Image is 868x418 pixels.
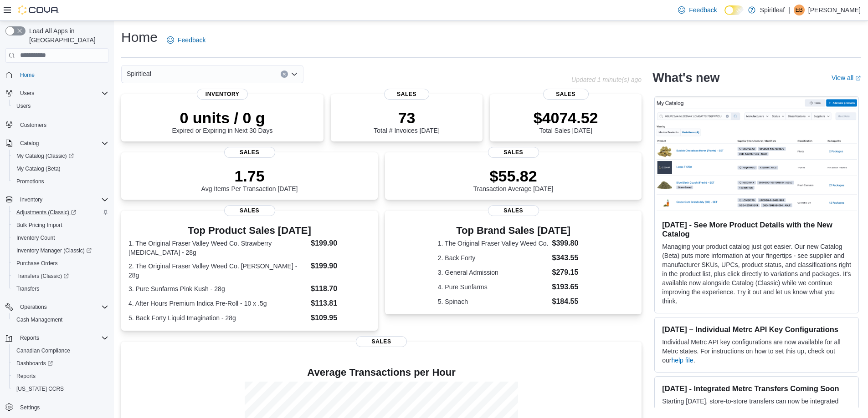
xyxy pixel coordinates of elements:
span: Customers [16,119,108,130]
p: 0 units / 0 g [172,109,273,127]
div: Total Sales [DATE] [534,109,598,134]
p: 73 [374,109,439,127]
button: Clear input [281,71,288,78]
div: Transaction Average [DATE] [473,167,554,192]
a: Dashboards [9,357,112,370]
a: Promotions [13,176,48,187]
span: Dashboards [16,360,53,367]
dd: $193.65 [552,282,589,292]
span: Customers [20,121,46,129]
button: Catalog [2,137,112,150]
p: Updated 1 minute(s) ago [571,76,642,83]
a: Cash Management [13,314,66,325]
span: Reports [16,373,36,380]
a: My Catalog (Beta) [13,163,64,174]
a: Settings [16,402,43,413]
dt: 4. After Hours Premium Indica Pre-Roll - 10 x .5g [128,299,307,308]
button: Operations [16,302,51,312]
h3: [DATE] - Integrated Metrc Transfers Coming Soon [662,384,851,393]
span: Load All Apps in [GEOGRAPHIC_DATA] [26,26,108,45]
span: Home [20,71,35,79]
h3: Top Product Sales [DATE] [128,225,370,236]
span: Reports [16,332,108,343]
span: [US_STATE] CCRS [16,385,64,393]
span: Canadian Compliance [13,345,108,356]
h4: Average Transactions per Hour [128,367,634,378]
div: Expired or Expiring in Next 30 Days [172,109,273,134]
a: Transfers [708,407,735,414]
input: Dark Mode [724,5,744,15]
span: Purchase Orders [13,258,108,269]
h3: [DATE] - See More Product Details with the New Catalog [662,220,851,238]
h3: [DATE] – Individual Metrc API Key Configurations [662,325,851,334]
button: [US_STATE] CCRS [9,383,112,395]
span: Transfers [13,283,108,294]
span: Promotions [16,178,44,185]
span: Inventory [20,196,42,203]
button: Users [16,88,38,99]
button: Users [9,100,112,112]
p: Individual Metrc API key configurations are now available for all Metrc states. For instructions ... [662,337,851,365]
span: Operations [20,303,47,311]
span: Adjustments (Classic) [16,209,76,216]
p: [PERSON_NAME] [808,5,861,15]
h1: Home [121,28,158,46]
span: Spiritleaf [127,68,151,79]
a: Inventory Manager (Classic) [9,244,112,257]
a: Adjustments (Classic) [9,206,112,219]
p: $55.82 [473,167,554,185]
span: Catalog [16,138,108,149]
span: My Catalog (Classic) [13,151,108,161]
span: Settings [16,402,108,413]
span: Settings [20,404,40,411]
a: Inventory Manager (Classic) [13,245,95,256]
dd: $199.90 [311,238,370,249]
span: My Catalog (Classic) [16,152,74,160]
a: Purchase Orders [13,258,62,269]
span: Sales [488,147,539,158]
a: Customers [16,120,50,131]
button: My Catalog (Beta) [9,162,112,175]
span: Adjustments (Classic) [13,207,108,218]
a: Bulk Pricing Import [13,220,66,231]
span: Inventory [197,89,248,100]
a: My Catalog (Classic) [13,151,77,161]
dt: 4. Pure Sunfarms [438,282,549,292]
dt: 3. General Admission [438,268,549,277]
a: Dashboards [13,358,56,369]
span: Purchase Orders [16,260,58,267]
span: Bulk Pricing Import [16,222,62,229]
dt: 2. Back Forty [438,253,549,262]
a: [US_STATE] CCRS [13,383,67,394]
span: Sales [224,147,275,158]
span: Inventory Manager (Classic) [16,247,92,254]
a: Transfers [13,283,43,294]
dt: 3. Pure Sunfarms Pink Kush - 28g [128,284,307,293]
button: Reports [9,370,112,383]
span: Washington CCRS [13,383,108,394]
a: Home [16,70,38,81]
p: Spiritleaf [760,5,785,15]
p: 1.75 [201,167,298,185]
button: Reports [16,332,43,343]
span: Catalog [20,140,39,147]
p: Managing your product catalog just got easier. Our new Catalog (Beta) puts more information at yo... [662,242,851,306]
a: My Catalog (Classic) [9,150,112,162]
span: Sales [543,89,589,100]
button: Inventory Count [9,232,112,244]
span: Feedback [689,5,717,15]
button: Transfers [9,282,112,295]
button: Catalog [16,138,42,149]
dd: $279.15 [552,267,589,278]
span: Sales [224,205,275,216]
span: Home [16,69,108,81]
span: Canadian Compliance [16,347,70,354]
button: Settings [2,401,112,414]
button: Cash Management [9,313,112,326]
a: help file [671,357,693,364]
span: Dashboards [13,358,108,369]
p: | [788,5,790,15]
span: Operations [16,302,108,312]
span: Reports [13,371,108,382]
dd: $118.70 [311,283,370,294]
